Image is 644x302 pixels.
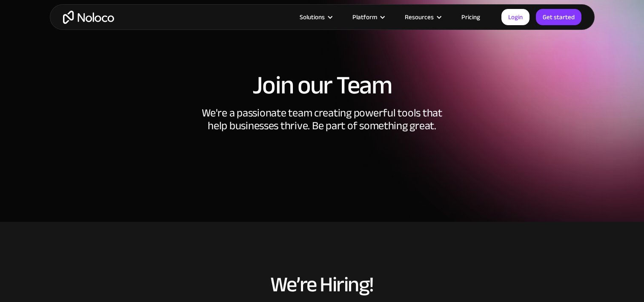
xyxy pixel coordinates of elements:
div: We're a passionate team creating powerful tools that help businesses thrive. Be part of something... [195,107,450,154]
div: Resources [405,12,434,23]
a: Login [501,9,530,25]
a: home [63,11,114,24]
div: Solutions [300,12,325,23]
div: Platform [352,12,377,23]
div: Solutions [289,12,342,23]
div: Platform [342,12,394,23]
h2: We’re Hiring! [192,273,452,296]
div: Resources [394,12,451,23]
a: Pricing [451,12,491,23]
a: Get started [536,9,581,25]
h1: Join our Team [58,73,586,98]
